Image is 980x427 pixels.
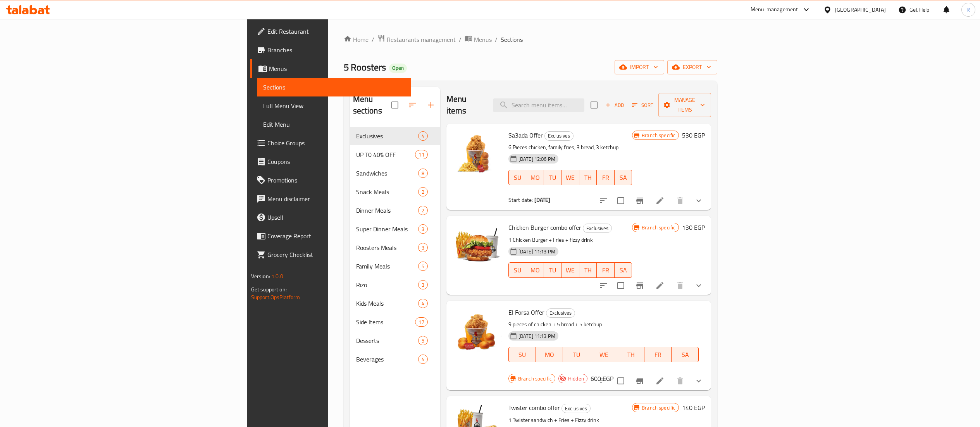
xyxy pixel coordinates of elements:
a: Coupons [250,152,411,171]
span: WE [565,265,576,276]
span: Sections [501,35,523,44]
span: Edit Restaurant [267,27,405,36]
span: 5 [419,337,427,344]
a: Menu disclaimer [250,189,411,208]
button: Sort [630,99,655,111]
div: Exclusives [356,131,418,141]
span: Sort sections [403,96,422,114]
a: Full Menu View [257,96,411,115]
span: MO [529,265,541,276]
div: items [415,317,427,327]
span: Snack Meals [356,187,418,196]
div: Snack Meals2 [350,183,440,201]
span: SU [512,172,523,183]
button: Manage items [658,93,711,117]
span: Grocery Checklist [267,250,405,259]
nav: Menu sections [350,124,440,372]
span: 2 [419,207,427,214]
p: 9 pieces of chicken + 5 bread + 5 ketchup [508,320,699,329]
span: Version: [251,271,270,281]
span: Exclusives [546,308,575,317]
a: Upsell [250,208,411,227]
span: Exclusives [545,131,573,140]
nav: breadcrumb [344,34,718,45]
span: Kids Meals [356,299,418,308]
span: Family Meals [356,262,418,271]
span: Twister combo offer [508,402,560,413]
span: Edit Menu [263,120,405,129]
div: Rizo [356,280,418,289]
button: Add [602,99,627,111]
span: 4 [419,356,427,363]
span: FR [648,349,668,360]
div: items [418,336,428,345]
div: items [418,262,428,271]
span: MO [539,349,560,360]
span: SU [512,349,533,360]
div: items [418,224,428,234]
span: Manage items [665,95,705,115]
span: Sections [263,83,405,92]
a: Branches [250,41,411,59]
a: Grocery Checklist [250,245,411,264]
div: Exclusives [546,308,575,318]
span: SU [512,265,523,276]
svg: Show Choices [694,281,703,290]
li: / [459,35,462,44]
span: WE [565,172,576,183]
button: sort-choices [594,191,613,210]
span: R [966,5,970,14]
div: Side Items17 [350,313,440,331]
a: Edit menu item [655,376,665,386]
h2: Menu items [446,93,484,117]
button: MO [526,262,544,278]
span: SA [675,349,696,360]
div: UP T0 40% OFF11 [350,145,440,164]
a: Menus [465,34,492,45]
button: Branch-specific-item [630,276,649,295]
a: Edit menu item [655,196,665,205]
span: Branch specific [639,404,679,412]
div: Kids Meals4 [350,294,440,313]
div: Beverages [356,355,418,364]
span: FR [600,265,611,276]
p: 6 Pieces chicken, family fries, 3 bread, 3 ketchup [508,143,632,152]
span: 3 [419,244,427,251]
a: Menus [250,59,411,78]
span: Hidden [565,375,587,382]
button: export [667,60,717,74]
span: Desserts [356,336,418,345]
button: TH [579,262,597,278]
span: TU [547,265,558,276]
button: FR [597,170,614,185]
button: show more [689,191,708,210]
span: Sa3ada Offer [508,129,543,141]
span: Roosters Meals [356,243,418,252]
span: Branch specific [639,132,679,139]
span: 4 [419,300,427,307]
button: WE [561,170,579,185]
span: Menus [474,35,492,44]
span: Promotions [267,176,405,185]
span: Full Menu View [263,101,405,110]
span: Branch specific [639,224,679,231]
div: Beverages4 [350,350,440,368]
span: Branches [267,45,405,55]
button: SA [672,347,699,362]
button: sort-choices [594,276,613,295]
button: TH [579,170,597,185]
div: Super Dinner Meals [356,224,418,234]
div: Exclusives [583,224,612,233]
button: Branch-specific-item [630,191,649,210]
div: items [415,150,427,159]
span: 3 [419,281,427,289]
button: WE [590,347,617,362]
div: Side Items [356,317,415,327]
span: Choice Groups [267,138,405,148]
span: Coverage Report [267,231,405,241]
span: Dinner Meals [356,206,418,215]
div: Family Meals5 [350,257,440,275]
